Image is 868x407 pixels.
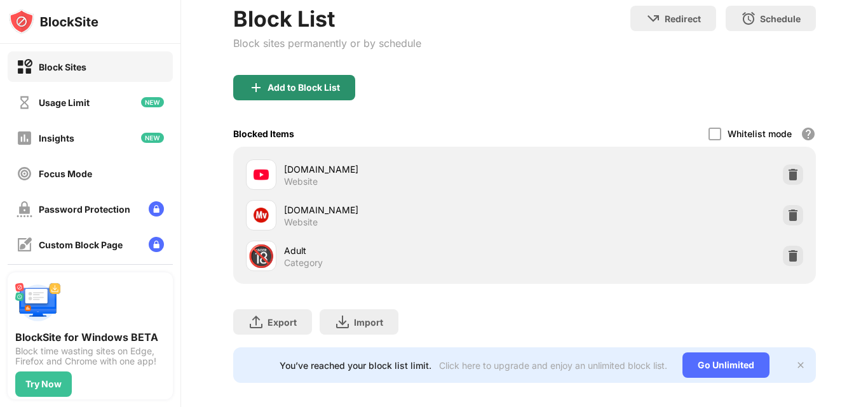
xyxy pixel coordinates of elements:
[39,239,123,250] div: Custom Block Page
[17,237,32,253] img: customize-block-page-off.svg
[39,204,130,215] div: Password Protection
[233,6,421,32] div: Block List
[149,237,164,252] img: lock-menu.svg
[9,9,98,34] img: logo-blocksite.svg
[728,128,792,139] div: Whitelist mode
[15,331,165,344] div: BlockSite for Windows BETA
[39,168,92,179] div: Focus Mode
[149,201,164,217] img: lock-menu.svg
[39,97,90,108] div: Usage Limit
[25,379,62,389] div: Try Now
[141,133,164,143] img: new-icon.svg
[439,360,667,371] div: Click here to upgrade and enjoy an unlimited block list.
[284,217,318,228] div: Website
[268,317,297,328] div: Export
[17,130,32,146] img: insights-off.svg
[284,257,323,269] div: Category
[39,62,86,72] div: Block Sites
[760,13,801,24] div: Schedule
[17,166,32,182] img: focus-off.svg
[280,360,431,371] div: You’ve reached your block list limit.
[254,167,269,182] img: favicons
[39,133,74,143] div: Insights
[268,83,340,93] div: Add to Block List
[284,176,318,187] div: Website
[665,13,701,24] div: Redirect
[248,243,275,269] div: 🔞
[15,346,165,366] div: Block time wasting sites on Edge, Firefox and Chrome with one app!
[17,59,32,75] img: block-on.svg
[284,203,525,217] div: [DOMAIN_NAME]
[17,95,32,110] img: time-usage-off.svg
[17,201,32,217] img: password-protection-off.svg
[15,280,61,326] img: push-desktop.svg
[233,128,294,139] div: Blocked Items
[354,317,383,328] div: Import
[284,163,525,176] div: [DOMAIN_NAME]
[141,97,164,107] img: new-icon.svg
[284,244,525,257] div: Adult
[796,360,806,370] img: x-button.svg
[233,37,421,50] div: Block sites permanently or by schedule
[254,208,269,223] img: favicons
[682,352,770,378] div: Go Unlimited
